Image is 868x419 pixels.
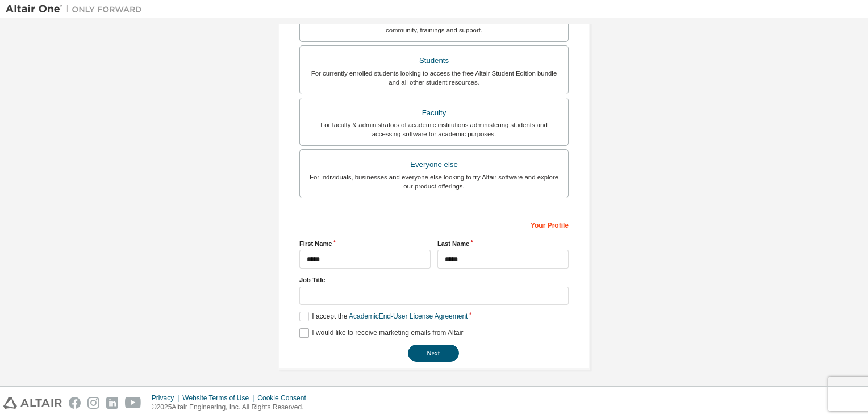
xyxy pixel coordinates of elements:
label: I accept the [299,312,468,321]
label: Job Title [299,275,569,284]
div: For individuals, businesses and everyone else looking to try Altair software and explore our prod... [307,173,561,191]
img: youtube.svg [125,397,141,409]
div: Your Profile [299,215,569,233]
label: I would like to receive marketing emails from Altair [299,328,463,338]
div: Privacy [152,393,182,403]
div: For existing customers looking to access software downloads, HPC resources, community, trainings ... [307,16,561,35]
img: Altair One [6,3,148,15]
div: Faculty [307,105,561,121]
img: facebook.svg [69,397,81,409]
label: First Name [299,239,431,248]
img: instagram.svg [87,397,99,409]
button: Next [408,345,459,362]
p: © 2025 Altair Engineering, Inc. All Rights Reserved. [152,403,313,412]
div: Everyone else [307,157,561,173]
img: linkedin.svg [106,397,118,409]
div: For faculty & administrators of academic institutions administering students and accessing softwa... [307,120,561,139]
div: Website Terms of Use [182,393,257,403]
a: Academic End-User License Agreement [349,312,468,320]
div: Students [307,53,561,69]
div: Cookie Consent [257,393,312,403]
div: For currently enrolled students looking to access the free Altair Student Edition bundle and all ... [307,69,561,87]
img: altair_logo.svg [3,397,62,409]
label: Last Name [437,239,569,248]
